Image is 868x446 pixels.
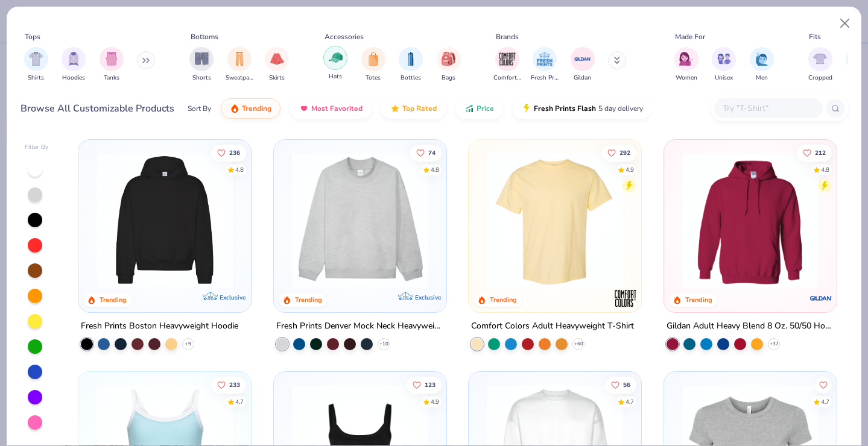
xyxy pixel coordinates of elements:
[676,152,825,288] img: 01756b78-01f6-4cc6-8d8a-3c30c1a0c8ac
[813,52,827,66] img: Cropped Image
[808,74,832,83] span: Cropped
[834,12,857,35] button: Close
[290,98,372,119] button: Most Favorited
[100,47,124,83] button: filter button
[715,74,733,83] span: Unisex
[188,103,211,114] div: Sort By
[513,98,652,119] button: Fresh Prints Flash5 day delivery
[574,74,591,83] span: Gildan
[25,31,40,42] div: Tops
[477,104,494,113] span: Price
[808,47,832,83] button: filter button
[821,397,829,406] div: 4.7
[676,74,697,83] span: Women
[531,47,559,83] div: filter for Fresh Prints
[534,104,596,113] span: Fresh Prints Flash
[235,397,244,406] div: 4.7
[815,376,832,393] button: Like
[211,144,246,161] button: Like
[442,52,455,66] img: Bags Image
[185,340,191,347] span: + 9
[481,152,629,288] img: 029b8af0-80e6-406f-9fdc-fdf898547912
[679,52,693,66] img: Women Image
[498,50,516,68] img: Comfort Colors Image
[574,340,583,347] span: + 60
[323,46,347,81] div: filter for Hats
[407,376,442,393] button: Like
[329,51,343,64] img: Hats Image
[195,52,209,66] img: Shorts Image
[24,47,48,83] button: filter button
[531,74,559,83] span: Fresh Prints
[361,47,385,83] button: filter button
[105,52,118,66] img: Tanks Image
[29,52,43,66] img: Shirts Image
[712,47,736,83] div: filter for Unisex
[721,101,814,115] input: Try "T-Shirt"
[100,47,124,83] div: filter for Tanks
[750,47,774,83] button: filter button
[414,293,440,301] span: Exclusive
[425,382,436,388] span: 123
[62,74,85,83] span: Hoodies
[536,50,554,68] img: Fresh Prints Image
[81,318,238,333] div: Fresh Prints Boston Heavyweight Hoodie
[750,47,774,83] div: filter for Men
[571,47,595,83] div: filter for Gildan
[286,152,434,288] img: f5d85501-0dbb-4ee4-b115-c08fa3845d83
[189,47,214,83] div: filter for Shorts
[623,382,630,388] span: 56
[402,104,437,113] span: Top Rated
[598,102,643,116] span: 5 day delivery
[437,47,461,83] div: filter for Bags
[574,50,592,68] img: Gildan Image
[756,74,768,83] span: Men
[62,47,86,83] div: filter for Hoodies
[276,318,444,333] div: Fresh Prints Denver Mock Neck Heavyweight Sweatshirt
[67,52,80,66] img: Hoodies Image
[571,47,595,83] button: filter button
[601,144,636,161] button: Like
[619,149,630,155] span: 292
[189,47,214,83] button: filter button
[399,47,423,83] button: filter button
[230,104,239,113] img: trending.gif
[626,165,634,174] div: 4.9
[191,31,218,42] div: Bottoms
[299,104,309,113] img: most_fav.gif
[366,74,381,83] span: Totes
[90,152,239,288] img: 91acfc32-fd48-4d6b-bdad-a4c1a30ac3fc
[797,144,832,161] button: Like
[62,47,86,83] button: filter button
[808,286,832,310] img: Gildan logo
[431,397,439,406] div: 4.9
[769,340,778,347] span: + 37
[390,104,400,113] img: TopRated.gif
[522,104,531,113] img: flash.gif
[404,52,417,66] img: Bottles Image
[399,47,423,83] div: filter for Bottles
[233,52,246,66] img: Sweatpants Image
[104,74,119,83] span: Tanks
[626,397,634,406] div: 4.7
[25,143,49,152] div: Filter By
[808,47,832,83] div: filter for Cropped
[323,47,347,83] button: filter button
[493,47,521,83] div: filter for Comfort Colors
[24,47,48,83] div: filter for Shirts
[381,98,446,119] button: Top Rated
[361,47,385,83] div: filter for Totes
[235,165,244,174] div: 4.8
[229,382,240,388] span: 233
[379,340,388,347] span: + 10
[28,74,44,83] span: Shirts
[226,74,253,83] span: Sweatpants
[821,165,829,174] div: 4.8
[270,52,284,66] img: Skirts Image
[442,74,455,83] span: Bags
[605,376,636,393] button: Like
[712,47,736,83] button: filter button
[431,165,439,174] div: 4.8
[755,52,768,66] img: Men Image
[717,52,731,66] img: Unisex Image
